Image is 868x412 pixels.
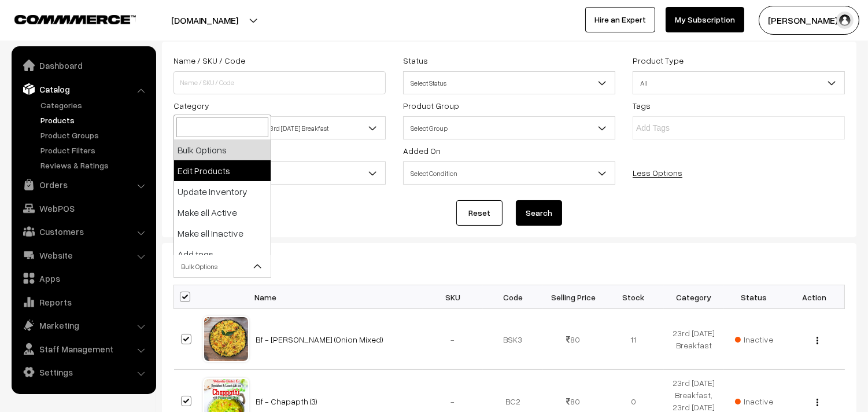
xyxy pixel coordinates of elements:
span: All [633,71,845,94]
a: Bf - [PERSON_NAME] (Onion Mixed) [256,334,384,344]
a: Website [14,245,152,266]
th: Action [784,285,844,309]
span: Select Condition [403,161,615,185]
span: Bulk Options [174,256,271,277]
span: Select Condition [174,163,385,183]
label: Status [403,54,428,67]
td: 80 [543,309,603,370]
span: Select Condition [173,161,386,185]
span: Select Group [403,116,615,139]
button: [PERSON_NAME] s… [759,6,859,35]
span: Breakfast & Lunch & Dinner > 23rd Tuesday Breakfast [174,118,385,138]
td: 11 [603,309,663,370]
a: Settings [14,362,152,382]
span: Select Condition [404,163,615,183]
span: Bulk Options [173,255,271,278]
a: Reports [14,292,152,312]
span: All [633,73,844,93]
th: Status [724,285,784,309]
th: Selling Price [543,285,603,309]
label: Added On [403,145,441,157]
li: Bulk Options [174,139,271,160]
a: My Subscription [666,7,744,32]
td: 23rd [DATE] Breakfast [664,309,724,370]
th: SKU [423,285,483,309]
a: Marketing [14,315,152,336]
td: - [423,309,483,370]
span: Select Status [404,73,615,93]
span: Breakfast & Lunch & Dinner > 23rd Tuesday Breakfast [173,116,386,139]
a: Hire an Expert [585,7,655,32]
a: Apps [14,268,152,289]
a: Product Filters [38,144,152,156]
th: Category [664,285,724,309]
a: Product Groups [38,129,152,141]
a: Staff Management [14,339,152,359]
img: COMMMERCE [14,15,136,24]
label: Product Group [403,100,459,112]
label: Product Type [633,54,684,67]
label: Name / SKU / Code [173,54,245,67]
a: COMMMERCE [14,12,116,25]
li: Make all Active [174,202,271,223]
td: BSK3 [483,309,543,370]
li: Edit Products [174,160,271,181]
li: Make all Inactive [174,223,271,244]
a: Customers [14,221,152,242]
label: Tags [633,100,651,112]
span: Select Status [403,71,615,94]
a: Bf - Chapapth (3) [256,396,318,406]
input: Name / SKU / Code [173,71,386,94]
li: Update Inventory [174,181,271,202]
th: Stock [603,285,663,309]
button: [DOMAIN_NAME] [131,6,279,35]
th: Code [483,285,543,309]
a: Categories [38,99,152,111]
a: WebPOS [14,198,152,219]
span: Inactive [735,333,773,345]
a: Catalog [14,79,152,100]
a: Reset [456,200,503,226]
img: Menu [817,399,818,406]
a: Products [38,114,152,126]
th: Name [249,285,423,309]
button: Search [516,200,562,226]
a: Reviews & Ratings [38,159,152,171]
img: Menu [817,337,818,344]
span: Inactive [735,395,773,407]
img: user [836,12,854,29]
label: Category [173,100,209,112]
span: Select Group [404,118,615,138]
a: Dashboard [14,55,152,76]
a: Orders [14,174,152,195]
a: Less Options [633,168,682,178]
input: Add Tags [636,122,737,134]
li: Add tags [174,244,271,264]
